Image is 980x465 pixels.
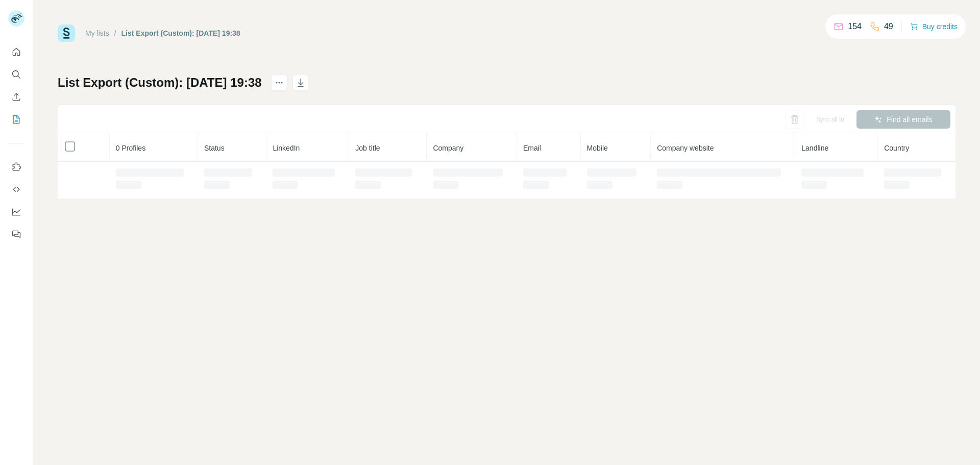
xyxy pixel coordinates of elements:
button: Dashboard [8,203,24,221]
span: 0 Profiles [116,144,145,152]
span: Company [433,144,463,152]
button: Search [8,65,24,84]
button: actions [271,75,287,91]
div: List Export (Custom): [DATE] 19:38 [121,28,240,38]
button: Feedback [8,225,24,243]
button: Enrich CSV [8,88,24,106]
li: / [114,28,116,38]
p: 49 [884,20,893,33]
span: Status [204,144,225,152]
p: 154 [848,20,862,33]
span: Mobile [587,144,608,152]
span: LinkedIn [273,144,300,152]
span: Country [884,144,909,152]
button: My lists [8,110,24,129]
span: Company website [657,144,714,152]
span: Landline [801,144,828,152]
button: Use Surfe API [8,180,24,199]
button: Use Surfe on LinkedIn [8,158,24,176]
button: Quick start [8,43,24,61]
button: Buy credits [910,19,958,34]
span: Email [523,144,541,152]
span: Job title [355,144,380,152]
img: Surfe Logo [58,25,75,42]
a: My lists [85,29,109,37]
h1: List Export (Custom): [DATE] 19:38 [58,75,262,91]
